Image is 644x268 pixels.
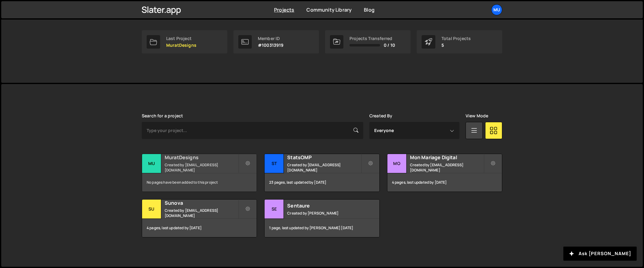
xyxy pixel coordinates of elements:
[287,162,361,173] small: Created by [EMAIL_ADDRESS][DOMAIN_NAME]
[349,36,395,41] div: Projects Transferred
[387,154,502,192] a: Mo Mon Mariage Digital Created by [EMAIL_ADDRESS][DOMAIN_NAME] 4 pages, last updated by [DATE]
[165,162,238,173] small: Created by [EMAIL_ADDRESS][DOMAIN_NAME]
[166,43,196,48] p: MuratDesigns
[165,154,238,161] h2: MuratDesigns
[364,6,375,13] a: Blog
[142,173,257,192] div: No pages have been added to this project
[165,208,238,218] small: Created by [EMAIL_ADDRESS][DOMAIN_NAME]
[265,200,284,219] div: Se
[142,30,227,53] a: Last Project MuratDesigns
[410,162,484,173] small: Created by [EMAIL_ADDRESS][DOMAIN_NAME]
[264,154,379,192] a: St StatsOMP Created by [EMAIL_ADDRESS][DOMAIN_NAME] 23 pages, last updated by [DATE]
[142,154,161,173] div: Mu
[274,6,294,13] a: Projects
[441,43,471,48] p: 5
[142,200,161,219] div: Su
[369,113,393,118] label: Created By
[142,199,257,237] a: Su Sunova Created by [EMAIL_ADDRESS][DOMAIN_NAME] 4 pages, last updated by [DATE]
[265,219,379,237] div: 1 page, last updated by [PERSON_NAME] [DATE]
[384,43,395,48] span: 0 / 10
[287,211,361,216] small: Created by [PERSON_NAME]
[563,247,637,261] button: Ask [PERSON_NAME]
[410,154,484,161] h2: Mon Mariage Digital
[287,154,361,161] h2: StatsOMP
[264,199,379,237] a: Se Sentaure Created by [PERSON_NAME] 1 page, last updated by [PERSON_NAME] [DATE]
[306,6,352,13] a: Community Library
[142,154,257,192] a: Mu MuratDesigns Created by [EMAIL_ADDRESS][DOMAIN_NAME] No pages have been added to this project
[287,202,361,209] h2: Sentaure
[258,36,284,41] div: Member ID
[142,219,257,237] div: 4 pages, last updated by [DATE]
[142,122,363,139] input: Type your project...
[265,154,284,173] div: St
[387,173,502,192] div: 4 pages, last updated by [DATE]
[491,4,502,15] a: Mu
[265,173,379,192] div: 23 pages, last updated by [DATE]
[258,43,284,48] p: #100313919
[387,154,407,173] div: Mo
[165,200,238,206] h2: Sunova
[441,36,471,41] div: Total Projects
[166,36,196,41] div: Last Project
[466,113,488,118] label: View Mode
[142,113,183,118] label: Search for a project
